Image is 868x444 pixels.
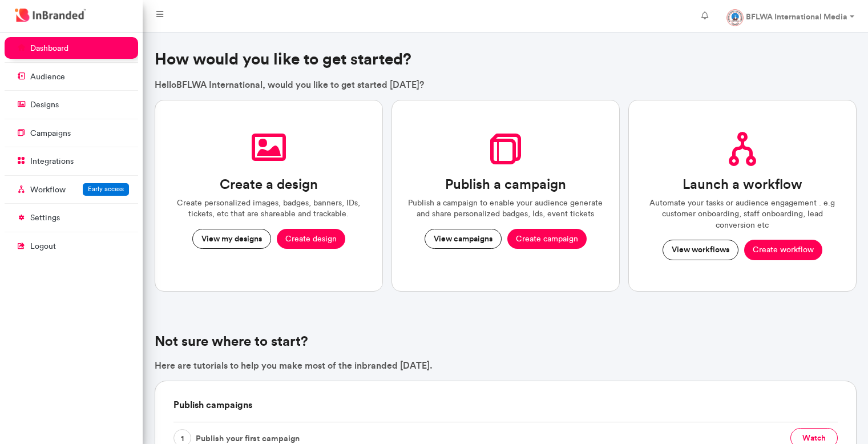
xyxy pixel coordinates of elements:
button: View workflows [663,240,738,260]
p: Create personalized images, badges, banners, IDs, tickets, etc that are shareable and trackable. [169,197,369,220]
p: audience [30,71,65,83]
p: Hello BFLWA International , would you like to get started [DATE]? [155,78,857,91]
a: settings [5,207,138,228]
h6: Publish campaigns [173,381,838,422]
img: InBranded Logo [12,6,89,25]
img: profile dp [726,9,744,26]
a: designs [5,94,138,115]
p: designs [30,99,59,111]
p: Automate your tasks or audience engagement . e.g customer onboarding, staff onboarding, lead conv... [643,197,842,231]
a: WorkflowEarly access [5,179,138,200]
p: campaigns [30,128,71,139]
button: View my designs [192,229,271,249]
a: dashboard [5,37,138,59]
a: integrations [5,150,138,172]
p: Workflow [30,184,66,196]
p: settings [30,212,60,224]
p: integrations [30,156,74,167]
a: audience [5,66,138,87]
a: campaigns [5,122,138,144]
p: Here are tutorials to help you make most of the inbranded [DATE]. [155,359,857,372]
a: BFLWA International Media [717,5,863,27]
button: Create workflow [744,240,822,260]
h3: Launch a workflow [683,176,802,193]
p: logout [30,241,56,252]
button: Create design [277,229,345,249]
span: Early access [88,185,124,193]
p: Publish a campaign to enable your audience generate and share personalized badges, Ids, event tic... [406,197,605,220]
h3: Create a design [220,176,318,193]
h3: Publish a campaign [445,176,566,193]
button: Create campaign [507,229,587,249]
h4: Not sure where to start? [155,333,857,350]
button: View campaigns [425,229,502,249]
p: dashboard [30,43,68,54]
h3: How would you like to get started? [155,50,857,69]
strong: BFLWA International Media [746,11,847,22]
